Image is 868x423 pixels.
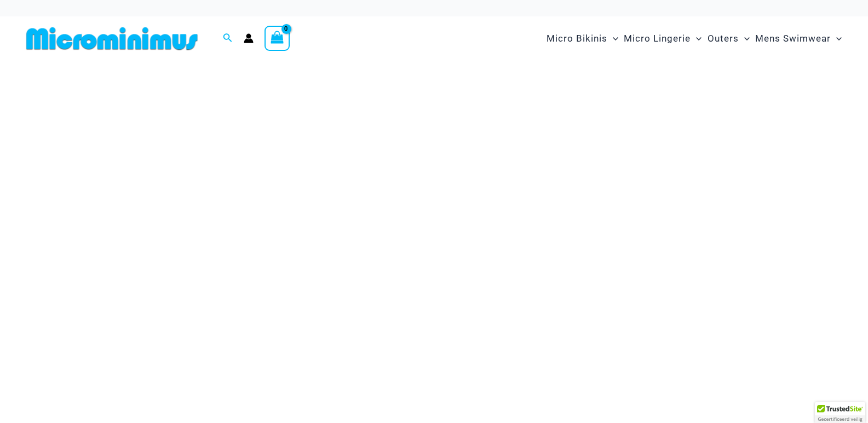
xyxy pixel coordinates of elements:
a: Micro BikinisMenu ToggleMenu Toggle [544,22,621,55]
nav: Site Navigation [542,20,846,57]
a: Account icon link [244,33,254,43]
a: Micro LingerieMenu ToggleMenu Toggle [621,22,704,55]
span: Micro Bikinis [547,25,607,53]
span: Micro Lingerie [624,25,691,53]
a: View Shopping Cart, empty [265,26,290,51]
a: Search icon link [223,32,233,45]
span: Outers [708,25,739,53]
span: Menu Toggle [739,25,750,53]
span: Menu Toggle [831,25,842,53]
div: TrustedSite Certified [815,402,865,423]
span: Menu Toggle [691,25,702,53]
img: MM SHOP LOGO FLAT [22,26,202,51]
a: Mens SwimwearMenu ToggleMenu Toggle [752,22,844,55]
span: Mens Swimwear [755,25,831,53]
span: Menu Toggle [607,25,618,53]
a: OutersMenu ToggleMenu Toggle [705,22,752,55]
